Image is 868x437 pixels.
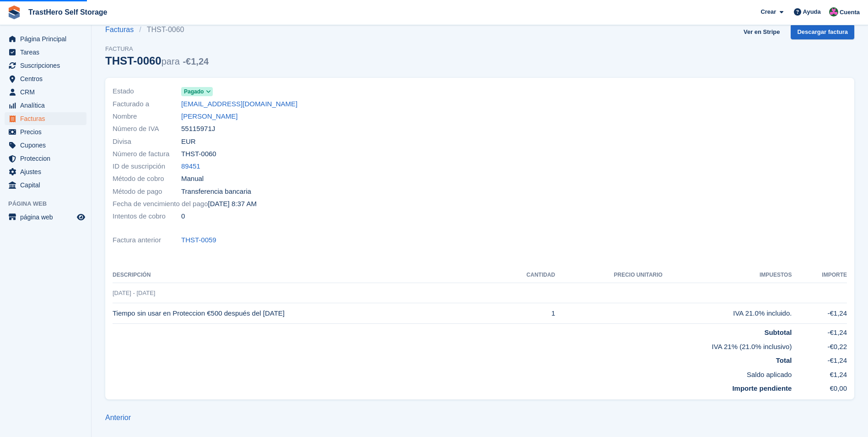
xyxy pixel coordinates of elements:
[20,126,75,138] span: Precios
[776,356,792,364] strong: Total
[20,72,75,85] span: Centros
[113,124,181,134] span: Número de IVA
[5,112,86,125] a: menu
[113,99,181,109] span: Facturado a
[5,179,86,191] a: menu
[5,211,86,224] a: menú
[20,86,75,98] span: CRM
[184,87,204,96] span: Pagado
[663,308,792,319] div: IVA 21.0% incluido.
[7,5,21,19] img: stora-icon-8386f47178a22dfd0bd8f6a31ec36ba5ce8667c1dd55bd0f319d3a0aa187defe.svg
[113,137,181,147] span: Divisa
[105,55,209,67] div: THST-0060
[8,199,91,208] span: Página web
[555,268,663,283] th: Precio unitario
[181,149,216,159] span: THST-0060
[20,59,75,72] span: Suscripciones
[732,384,792,392] strong: Importe pendiente
[5,72,86,85] a: menu
[113,268,492,283] th: Descripción
[760,7,776,16] span: Crear
[113,235,181,246] span: Factura anterior
[105,24,139,35] a: Facturas
[181,86,213,97] a: Pagado
[792,324,847,338] td: -€1,24
[105,24,209,35] nav: breadcrumbs
[829,7,838,16] img: Marua Grioui
[181,124,215,134] span: 55115971J
[20,112,75,125] span: Facturas
[181,211,185,222] span: 0
[792,338,847,352] td: -€0,22
[75,212,86,223] a: Vista previa de la tienda
[113,161,181,172] span: ID de suscripción
[5,59,86,72] a: menu
[181,235,216,246] a: THST-0059
[5,86,86,98] a: menu
[840,8,860,17] span: Cuenta
[5,46,86,59] a: menu
[5,126,86,138] a: menu
[183,56,209,66] span: -€1,24
[25,5,111,20] a: TrastHero Self Storage
[792,303,847,324] td: -€1,24
[5,99,86,112] a: menu
[20,165,75,178] span: Ajustes
[113,290,155,296] span: [DATE] - [DATE]
[113,186,181,197] span: Método de pago
[5,152,86,165] a: menu
[803,7,821,16] span: Ayuda
[181,111,237,122] a: [PERSON_NAME]
[113,86,181,97] span: Estado
[113,111,181,122] span: Nombre
[792,366,847,380] td: €1,24
[162,56,180,66] span: para
[105,414,131,421] a: Anterior
[181,161,200,172] a: 89451
[181,99,297,109] a: [EMAIL_ADDRESS][DOMAIN_NAME]
[20,139,75,152] span: Cupones
[113,149,181,159] span: Número de factura
[20,152,75,165] span: Proteccion
[113,366,792,380] td: Saldo aplicado
[792,268,847,283] th: Importe
[181,174,204,184] span: Manual
[492,268,555,283] th: CANTIDAD
[208,199,256,209] time: 2025-09-24 06:37:42 UTC
[20,179,75,191] span: Capital
[792,380,847,394] td: €0,00
[663,268,792,283] th: Impuestos
[5,139,86,152] a: menu
[792,352,847,366] td: -€1,24
[492,303,555,324] td: 1
[181,186,251,197] span: Transferencia bancaria
[113,174,181,184] span: Método de cobro
[5,33,86,45] a: menu
[20,211,75,224] span: página web
[113,303,492,324] td: Tiempo sin usar en Proteccion €500 después del [DATE]
[113,338,792,352] td: IVA 21% (21.0% inclusivo)
[20,33,75,45] span: Página Principal
[105,44,209,54] span: Factura
[20,46,75,59] span: Tareas
[5,165,86,178] a: menu
[20,99,75,112] span: Analítica
[181,137,196,147] span: EUR
[764,328,792,336] strong: Subtotal
[740,24,783,39] a: Ver en Stripe
[791,24,854,39] a: Descargar factura
[113,211,181,222] span: Intentos de cobro
[113,199,208,209] span: Fecha de vencimiento del pago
